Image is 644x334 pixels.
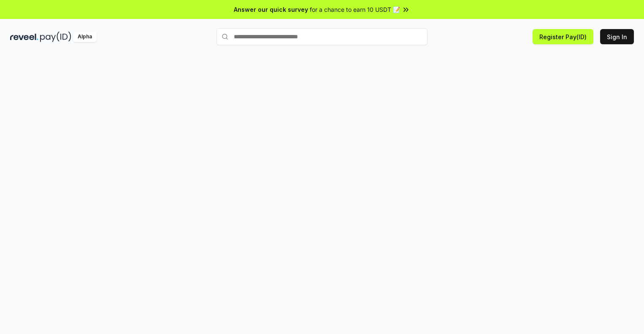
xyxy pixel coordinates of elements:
[73,32,97,42] div: Alpha
[40,32,71,42] img: pay_id
[10,32,38,42] img: reveel_dark
[600,29,634,44] button: Sign In
[533,29,593,44] button: Register Pay(ID)
[234,5,308,14] span: Answer our quick survey
[310,5,400,14] span: for a chance to earn 10 USDT 📝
